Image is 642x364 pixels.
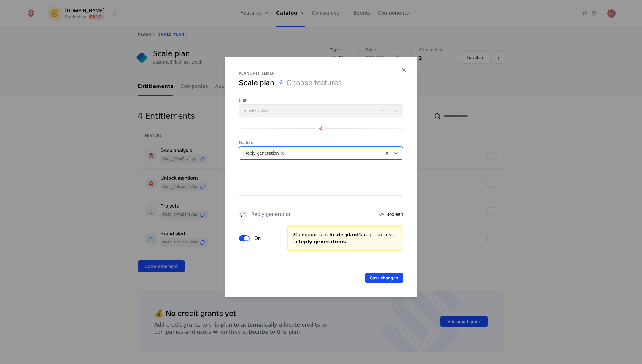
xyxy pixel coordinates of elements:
[239,97,403,103] span: Plan
[239,140,403,145] span: Feature
[239,78,274,88] div: Scale plan
[293,231,398,246] div: 2 Companies in Plan get access to
[329,232,357,238] span: Scale plan
[254,235,261,242] label: On
[297,239,346,245] span: Reply generations
[279,150,287,157] div: Remove Reply generation
[239,210,248,219] div: 💬
[239,71,403,76] div: Plan entitlement
[244,150,279,157] div: Reply generation
[386,211,403,217] span: Boolean
[251,212,292,217] div: Reply generation
[287,78,342,88] div: Choose features
[365,273,403,283] button: Save changes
